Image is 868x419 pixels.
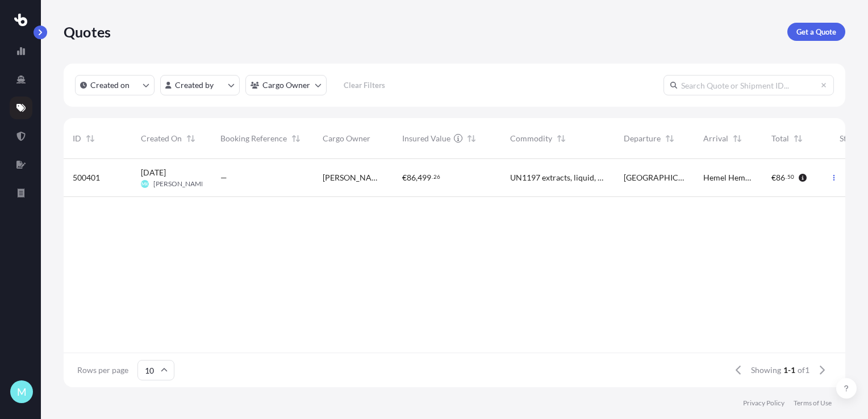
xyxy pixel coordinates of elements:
span: — [220,172,227,183]
button: Sort [184,132,198,145]
button: Sort [289,132,303,145]
span: Commodity [510,133,552,144]
p: Clear Filters [344,79,385,91]
span: Cargo Owner [323,133,370,144]
span: Hemel Hempstead [703,172,753,183]
button: Clear Filters [332,76,396,94]
a: Get a Quote [787,23,845,41]
span: of 1 [798,364,809,376]
span: [DATE] [141,167,166,178]
span: Created On [141,133,182,144]
p: Created by [175,79,214,91]
span: ID [73,133,81,144]
span: Rows per page [77,364,128,376]
span: Status [840,133,861,144]
span: 1-1 [783,364,795,376]
p: Cargo Owner [262,79,310,91]
span: MK [141,178,148,190]
p: Created on [90,79,130,91]
span: [PERSON_NAME] [323,172,384,183]
span: 500401 [73,172,100,183]
span: M [17,386,27,397]
input: Search Quote or Shipment ID... [663,75,834,95]
span: Departure [624,133,661,144]
span: 50 [787,175,794,179]
button: Sort [84,132,97,145]
span: 499 [418,174,431,182]
span: . [432,175,433,179]
span: 86 [776,174,785,182]
button: Sort [663,132,677,145]
button: cargoOwner Filter options [245,75,327,95]
span: € [771,174,776,182]
button: Sort [465,132,478,145]
button: createdBy Filter options [160,75,240,95]
span: Total [771,133,789,144]
span: UN1197 extracts, liquid, class 3, III. Terpenic essential oils of citrus fruit, incl. concretes a... [510,172,606,183]
button: Sort [731,132,744,145]
a: Privacy Policy [743,399,784,408]
span: . [786,175,787,179]
span: Arrival [703,133,728,144]
span: Booking Reference [220,133,287,144]
button: Sort [791,132,805,145]
span: [PERSON_NAME] [153,179,207,188]
a: Terms of Use [794,399,832,408]
span: [GEOGRAPHIC_DATA] [624,172,685,183]
span: 26 [433,175,440,179]
span: € [402,174,407,182]
button: createdOn Filter options [75,75,155,95]
p: Get a Quote [796,26,836,37]
span: 86 [407,174,416,182]
span: Insured Value [402,133,450,144]
p: Quotes [64,23,111,41]
button: Sort [554,132,568,145]
span: Showing [751,364,781,376]
span: , [416,174,418,182]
